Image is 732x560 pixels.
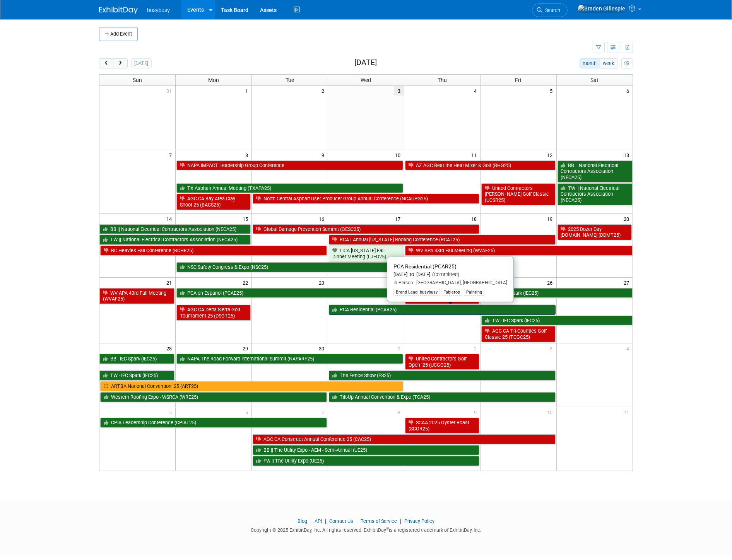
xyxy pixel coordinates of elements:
[323,518,328,524] span: |
[354,518,359,524] span: |
[481,326,556,342] a: AGC CA Tri-Counties Golf Classic 25 (TCGC25)
[176,288,403,298] a: PCA en Espanol (PCAE25)
[624,61,629,66] i: Personalize Calendar
[481,316,633,326] a: TW - IEC Spark (IEC25)
[242,343,251,353] span: 29
[547,150,556,160] span: 12
[253,456,479,466] a: FW || The Utility Expo (UE25)
[176,354,403,364] a: NAPA The Road Forward International Summit (NAPARF25)
[99,27,138,41] button: Add Event
[405,354,479,370] a: United Contractors Golf Open ’25 (UCGO25)
[473,86,480,96] span: 4
[131,58,152,68] button: [DATE]
[166,86,175,96] span: 31
[393,289,440,296] div: Brand Lead: busybusy
[308,518,313,524] span: |
[623,150,633,160] span: 13
[441,289,462,296] div: Tabletop
[176,160,403,171] a: NAPA IMPACT Leadership Group Conference
[245,86,251,96] span: 1
[321,86,328,96] span: 2
[405,160,556,171] a: AZ AGC Beat the Heat Mixer & Golf (BHG25)
[590,77,599,83] span: Sat
[405,246,633,256] a: WV APA 43rd Fall Meeting (WVAF25)
[542,7,560,13] span: Search
[405,418,479,434] a: SCAA 2025 Oyster Roast (SCOR25)
[253,224,479,234] a: Global Damage Prevention Summit (GESC25)
[386,526,389,531] sup: ®
[430,271,459,277] span: (Committed)
[208,77,219,83] span: Mon
[100,418,327,428] a: CPIA Leadership Conference (CPIAL25)
[166,214,175,224] span: 14
[318,214,328,224] span: 16
[393,271,507,278] div: [DATE] to [DATE]
[394,86,404,96] span: 3
[99,288,174,304] a: WV APA 43rd Fall Meeting (WVAF25)
[176,194,251,210] a: AGC CA Bay Area Clay Shoot 25 (BACS25)
[547,278,556,287] span: 26
[147,7,170,13] span: busybusy
[329,305,556,315] a: PCA Residential (PCAR25)
[99,58,113,68] button: prev
[413,280,507,285] span: [GEOGRAPHIC_DATA], [GEOGRAPHIC_DATA]
[393,263,457,270] span: PCA Residential (PCAR25)
[329,246,403,261] a: LICA [US_STATE] Fall Dinner Meeting (LJFD25)
[99,370,174,381] a: TW - IEC Spark (IEC25)
[166,278,175,287] span: 21
[394,150,404,160] span: 10
[100,246,327,256] a: BC Heavies Fall Conference (BCHF25)
[558,160,633,183] a: BB || National Electrical Contractors Association (NECA25)
[321,150,328,160] span: 9
[354,58,377,67] h2: [DATE]
[176,183,403,193] a: TX Asphalt Annual Meeting (TXAPA25)
[547,214,556,224] span: 19
[168,150,175,160] span: 7
[99,224,251,234] a: BB || National Electrical Contractors Association (NECA25)
[549,343,556,353] span: 3
[318,278,328,287] span: 23
[473,407,480,417] span: 9
[253,434,555,444] a: AGC CA Construct Annual Conference 25 (CAC25)
[253,445,479,455] a: BB || The Utility Expo - AEM - Semi-Annual (UE25)
[242,278,251,287] span: 22
[481,288,633,298] a: BB - IEC Spark (IEC25)
[286,77,294,83] span: Tue
[600,58,617,68] button: week
[245,150,251,160] span: 8
[329,370,556,381] a: The Fence Show (FS25)
[168,407,175,417] span: 5
[329,235,556,245] a: RCAT Annual [US_STATE] Roofing Conference (RCAT25)
[113,58,127,68] button: next
[626,343,633,353] span: 4
[623,407,633,417] span: 11
[473,343,480,353] span: 2
[393,280,413,285] span: In-Person
[515,77,522,83] span: Fri
[549,86,556,96] span: 5
[321,407,328,417] span: 7
[470,150,480,160] span: 11
[100,392,327,402] a: Western Roofing Expo - WSRCA (WRE25)
[470,214,480,224] span: 18
[176,262,403,272] a: NSC Safety Congress & Expo (NSC25)
[99,235,251,245] a: TW || National Electrical Contractors Association (NECA25)
[481,183,556,205] a: United Contractors [PERSON_NAME] Golf Classic (UCSR25)
[621,58,633,68] button: myCustomButton
[397,343,404,353] span: 1
[361,518,397,524] a: Terms of Service
[398,518,403,524] span: |
[404,518,434,524] a: Privacy Policy
[133,77,142,83] span: Sun
[166,343,175,353] span: 28
[176,305,251,321] a: AGC CA Delta Sierra Golf Tournament 25 (DSGT25)
[626,86,633,96] span: 6
[298,518,307,524] a: Blog
[578,4,626,13] img: Braden Gillespie
[318,343,328,353] span: 30
[242,214,251,224] span: 15
[100,381,403,391] a: ARTBA National Convention ’25 (ART25)
[99,354,174,364] a: BB - IEC Spark (IEC25)
[99,7,138,14] img: ExhibitDay
[315,518,322,524] a: API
